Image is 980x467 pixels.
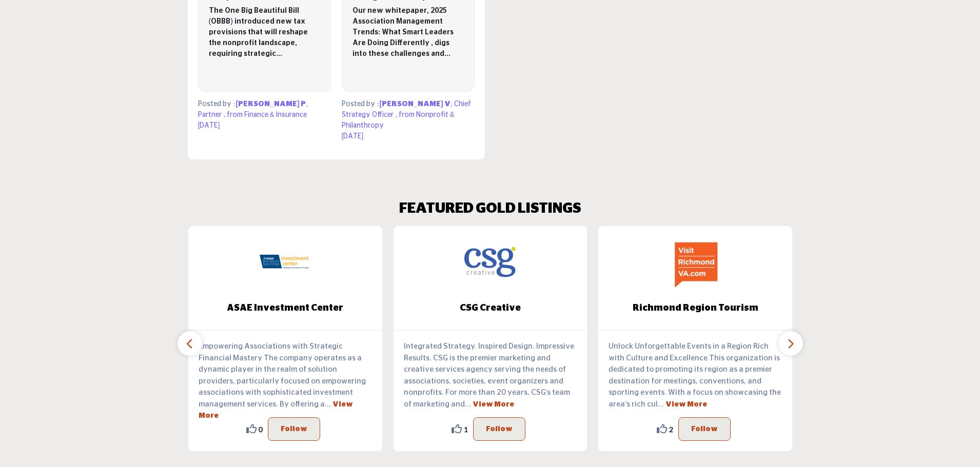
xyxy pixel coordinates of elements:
[670,236,721,288] img: Richmond Region Tourism
[204,301,367,315] span: ASAE Investment Center
[444,100,450,108] span: V
[268,417,320,441] button: Follow
[598,295,792,322] a: Richmond Region Tourism
[342,133,364,140] span: [DATE]
[465,400,471,408] span: ...
[342,100,471,118] span: , Chief Strategy Officer
[404,341,577,410] p: Integrated Strategy. Inspired Design. Impressive Results. CSG is the premier marketing and creati...
[260,236,311,288] img: ASAE Investment Center
[301,100,306,108] span: P
[209,6,320,59] p: The One Big Beautiful Bill (OBBB) introduced new tax provisions that will reshape the nonprofit l...
[223,111,307,118] span: , from Finance & Insurance
[678,417,731,441] button: Follow
[199,341,372,422] p: Empowering Associations with Strategic Financial Mastery The company operates as a dynamic player...
[609,341,782,410] p: Unlock Unforgettable Events in a Region Rich with Culture and Excellence This organization is ded...
[658,400,664,408] span: ...
[473,401,514,408] a: View More
[614,295,777,322] b: Richmond Region Tourism
[342,99,475,131] p: Posted by :
[399,200,581,218] h2: FEATURED GOLD LISTINGS
[464,424,468,435] span: 1
[409,301,572,315] span: CSG Creative
[486,423,513,435] p: Follow
[204,295,367,322] b: ASAE Investment Center
[352,6,464,59] p: Our new whitepaper, 2025 Association Management Trends: What Smart Leaders Are Doing Differently ...
[236,100,300,108] span: [PERSON_NAME]
[394,295,587,322] a: CSG Creative
[665,401,707,408] a: View More
[281,423,307,435] p: Follow
[199,401,353,420] a: View More
[691,423,718,435] p: Follow
[380,100,443,108] span: [PERSON_NAME]
[188,295,382,322] a: ASAE Investment Center
[198,100,308,118] span: , Partner
[198,122,220,129] span: [DATE]
[464,236,516,288] img: CSG Creative
[614,301,777,315] span: Richmond Region Tourism
[409,295,572,322] b: CSG Creative
[669,424,673,435] span: 2
[342,111,455,129] span: , from Nonprofit & Philanthropy
[473,417,525,441] button: Follow
[325,400,331,408] span: ...
[198,99,331,120] p: Posted by :
[259,424,263,435] span: 0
